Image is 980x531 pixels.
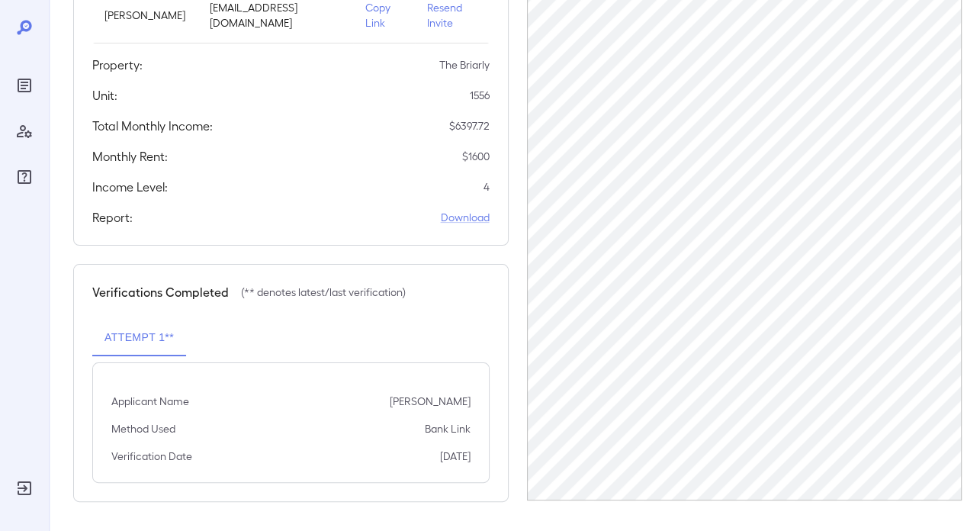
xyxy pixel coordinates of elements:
[484,179,490,195] p: 4
[12,73,37,98] div: Reports
[92,86,117,105] h5: Unit:
[92,147,168,166] h5: Monthly Rent:
[449,118,490,134] p: $ 6397.72
[111,449,192,464] p: Verification Date
[111,394,189,409] p: Applicant Name
[441,210,490,225] a: Download
[92,56,143,74] h5: Property:
[12,476,37,500] div: Log Out
[92,208,133,227] h5: Report:
[425,421,471,436] p: Bank Link
[104,8,185,23] p: [PERSON_NAME]
[440,449,471,464] p: [DATE]
[12,165,37,189] div: FAQ
[241,285,406,300] p: (** denotes latest/last verification)
[439,57,490,72] p: The Briarly
[92,117,213,135] h5: Total Monthly Income:
[462,149,490,164] p: $ 1600
[390,394,471,409] p: [PERSON_NAME]
[470,88,490,103] p: 1556
[111,421,175,436] p: Method Used
[92,320,186,356] button: Attempt 1**
[12,119,37,143] div: Manage Users
[92,178,168,196] h5: Income Level:
[92,283,229,301] h5: Verifications Completed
